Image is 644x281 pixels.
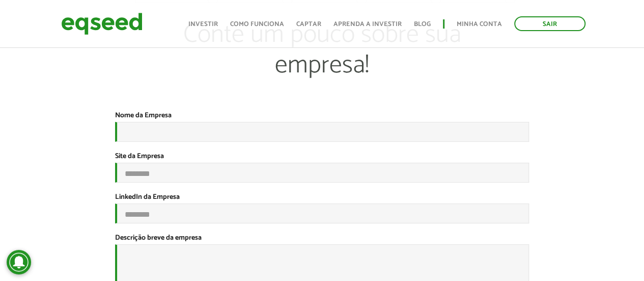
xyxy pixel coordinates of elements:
[514,16,585,31] a: Sair
[188,21,218,28] a: Investir
[457,21,502,28] a: Minha conta
[296,21,321,28] a: Captar
[115,112,172,119] label: Nome da Empresa
[115,235,202,242] label: Descrição breve da empresa
[115,153,164,160] label: Site da Empresa
[333,21,402,28] a: Aprenda a investir
[414,21,431,28] a: Blog
[136,19,509,111] p: Conte um pouco sobre sua empresa!
[61,10,143,37] img: EqSeed
[230,21,284,28] a: Como funciona
[115,194,180,201] label: LinkedIn da Empresa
